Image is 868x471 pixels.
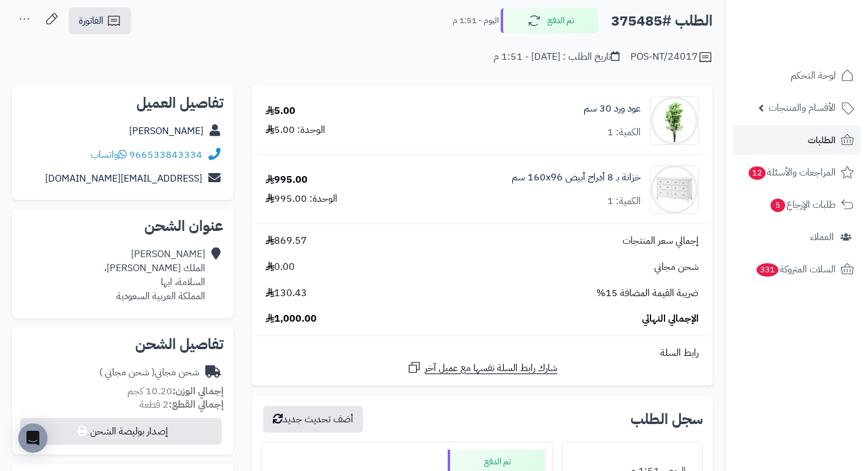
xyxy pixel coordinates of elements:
span: 331 [757,263,778,277]
small: 10.20 كجم [127,384,224,398]
a: طلبات الإرجاع5 [733,190,861,219]
a: 966533843334 [129,147,202,162]
h2: عنوان الشحن [22,219,224,233]
a: السلات المتروكة331 [733,255,861,284]
span: 12 [749,166,766,180]
img: 1731233659-1-90x90.jpg [651,165,698,214]
h2: تفاصيل العميل [22,96,224,110]
a: الطلبات [733,126,861,155]
div: شحن مجاني [99,366,199,380]
h3: سجل الطلب [630,412,703,427]
span: لوحة التحكم [791,67,836,84]
div: الكمية: 1 [607,126,641,140]
span: المراجعات والأسئلة [747,164,836,181]
a: المراجعات والأسئلة12 [733,158,861,187]
span: 5 [771,199,785,212]
button: تم الدفع [501,8,598,34]
button: أضف تحديث جديد [263,406,363,433]
div: رابط السلة [256,346,708,360]
a: لوحة التحكم [733,61,861,90]
div: الوحدة: 995.00 [266,192,337,206]
span: 130.43 [266,286,307,300]
span: طلبات الإرجاع [769,196,836,213]
div: 995.00 [266,173,308,187]
strong: إجمالي الوزن: [172,384,224,398]
span: العملاء [810,228,834,246]
span: 1,000.00 [266,312,317,326]
span: 869.57 [266,234,307,248]
span: الفاتورة [79,13,104,28]
a: [PERSON_NAME] [129,124,203,138]
span: شحن مجاني [654,260,699,274]
div: الكمية: 1 [607,194,641,208]
button: إصدار بوليصة الشحن [20,418,222,445]
h2: الطلب #375485 [611,9,713,34]
a: عود ورد 30 سم [584,102,641,116]
strong: إجمالي القطع: [169,397,224,412]
img: 32c29cf4d4aee71a493397c4dc6bbd64d30609a81ed511ae2b6968067c83adc7JRC20-148-90x90.jpg [651,96,698,145]
span: الأقسام والمنتجات [769,99,836,116]
span: شارك رابط السلة نفسها مع عميل آخر [425,361,557,375]
a: شارك رابط السلة نفسها مع عميل آخر [407,360,557,375]
div: 5.00 [266,104,295,118]
span: الإجمالي النهائي [642,312,699,326]
div: تاريخ الطلب : [DATE] - 1:51 م [493,50,619,64]
span: إجمالي سعر المنتجات [623,234,699,248]
small: اليوم - 1:51 م [453,15,499,27]
a: واتساب [91,147,127,162]
a: [EMAIL_ADDRESS][DOMAIN_NAME] [45,171,202,186]
div: الوحدة: 5.00 [266,123,325,137]
img: logo-2.png [785,34,856,60]
span: ضريبة القيمة المضافة 15% [596,286,699,300]
span: السلات المتروكة [755,261,836,278]
a: العملاء [733,222,861,252]
small: 2 قطعة [139,397,224,412]
span: ( شحن مجاني ) [99,365,155,380]
div: POS-NT/24017 [630,50,713,65]
span: الطلبات [808,132,836,149]
a: الفاتورة [69,7,131,34]
div: [PERSON_NAME] الملك [PERSON_NAME]، السلامة، ابها المملكة العربية السعودية [104,247,205,303]
a: خزانة بـ 8 أدراج أبيض ‎160x96 سم‏ [512,171,641,185]
h2: تفاصيل الشحن [22,337,224,352]
div: Open Intercom Messenger [18,423,48,453]
span: 0.00 [266,260,295,274]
